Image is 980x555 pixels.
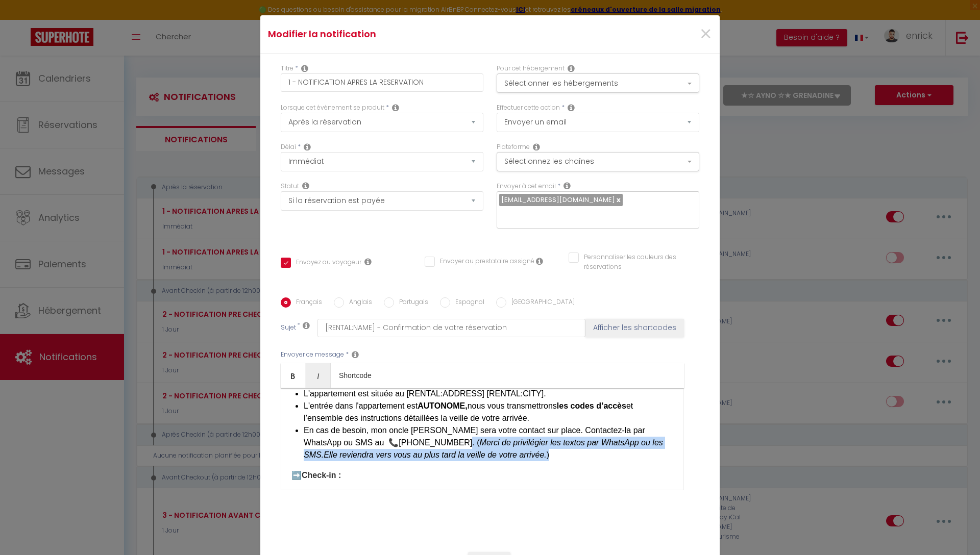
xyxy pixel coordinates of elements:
label: Pour cet hébergement [497,64,565,73]
label: Statut [281,182,299,191]
b: les codes d’accès [557,401,626,410]
em: Merci de privilégier ​les textos par WhatsApp ou les SMS. [304,438,663,459]
i: Event Occur [392,104,399,112]
div: ​ [281,388,684,490]
label: Effectuer cette action [497,103,560,113]
span: nous vous transmettrons [468,401,557,410]
label: Délai [281,142,296,152]
i: Action Channel [533,143,540,151]
li: ​L'appartement est située au [RENTAL:ADDRESS]​​ [RENTAL:CITY]​.​ [304,388,673,400]
li: L'entrée dans l'appartement est [304,400,673,424]
p: ➡️​​ ​ [291,469,673,482]
button: Sélectionnez les chaînes [497,152,699,171]
label: Plateforme [497,142,530,152]
i: Action Type [568,104,575,112]
a: Shortcode [331,363,380,388]
span: et l’ensemble des instructions détaillées la veille de votre arrivée. [304,401,633,422]
button: Sélectionner les hébergements [497,73,699,93]
i: Envoyer au prestataire si il est assigné [536,257,543,265]
b: AUTONOME, [418,401,467,410]
button: Ouvrir le widget de chat LiveChat [8,4,39,35]
button: Close [699,23,712,45]
i: Title [301,64,308,72]
a: Italic [306,363,331,388]
i: Envoyer au voyageur [364,258,372,266]
label: Sujet [281,323,296,334]
b: Check-in :​ [302,471,341,480]
label: Lorsque cet événement se produit [281,103,384,113]
label: Envoyer ce message [281,350,344,360]
label: Anglais [344,297,372,309]
i: Subject [303,321,310,330]
i: Recipient [563,182,571,190]
li: ​En cas de besoin, mon oncle [PERSON_NAME] sera votre contact sur place. ​Contactez-la par WhatsA... [304,424,673,461]
label: Envoyer à cet email [497,182,556,191]
em: Elle reviendra vers vous au plus tard la veille de votre arrivée. [324,450,547,459]
button: Afficher les shortcodes [585,319,684,337]
li: Votre check-in est prévu le [BOOKING:CHECKING] à partir de 17h00. Nous vous préviendrons si nous ... [304,490,673,514]
label: Espagnol [450,297,484,309]
i: Action Time [304,143,311,151]
label: Titre [281,64,293,73]
span: × [699,19,712,49]
span: [EMAIL_ADDRESS][DOMAIN_NAME] [501,195,615,205]
a: Bold [281,363,306,388]
h4: Modifier la notification [268,27,559,41]
i: Booking status [302,182,309,190]
label: Français [291,297,322,309]
label: Portugais [394,297,428,309]
i: This Rental [568,64,575,72]
i: Message [352,350,359,359]
label: [GEOGRAPHIC_DATA] [506,297,575,309]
